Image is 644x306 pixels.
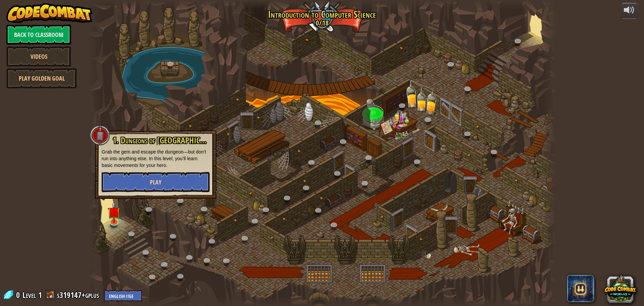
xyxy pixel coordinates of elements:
img: CodeCombat - Learn how to code by playing a game [6,3,92,23]
span: 0 [16,290,22,300]
p: Grab the gem and escape the dungeon—but don’t run into anything else. In this level, you’ll learn... [102,148,210,169]
a: Videos [6,46,71,67]
span: 1. Dungeons of [GEOGRAPHIC_DATA] [113,135,222,146]
a: s319147+gplus [57,290,101,300]
button: Adjust volume [621,3,638,19]
button: Play [102,172,210,192]
img: level-banner-unstarted.png [108,201,120,222]
a: Play Golden Goal [6,68,77,88]
a: Back to Classroom [6,25,71,45]
span: Level [22,290,36,301]
span: 1 [38,290,42,300]
span: Play [150,178,161,186]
